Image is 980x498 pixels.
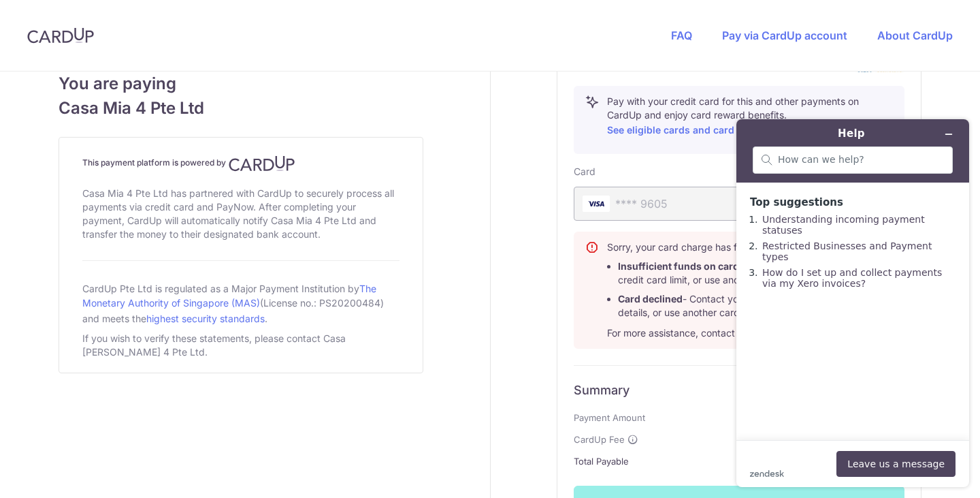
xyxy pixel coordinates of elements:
span: Payment Amount [574,409,645,426]
strong: SGD 2,640.15 [634,453,904,469]
li: - Contact your card issuer or bank for more details, or use another card. [618,292,893,320]
a: See eligible cards and card reward benefits here [607,124,835,136]
a: About CardUp [877,29,953,42]
div: Sorry, your card charge has failed. This could be due to For more assistance, contact CardUp [607,240,893,340]
b: Card declined [618,293,683,305]
h6: Summary [574,382,904,399]
strong: SGD 2555.81 [651,409,904,426]
h4: This payment platform is powered by [82,155,399,172]
span: CardUp Fee [574,431,625,448]
b: Insufficient funds on card [618,260,739,272]
img: CardUp [27,27,94,44]
iframe: Find more information here [725,108,980,498]
p: Pay with your credit card for this and other payments on CardUp and enjoy card reward benefits. [607,95,893,138]
div: If you wish to verify these statements, please contact Casa [PERSON_NAME] 4 Pte Ltd. [82,329,399,362]
li: - Ensure to check your debit or credit card limit, or use another card. [618,260,893,287]
img: CardUp [229,155,295,172]
div: CardUp Pte Ltd is regulated as a Major Payment Institution by (License no.: PS20200484) and meets... [82,277,399,329]
a: FAQ [671,29,692,42]
span: Casa Mia 4 Pte Ltd [59,96,423,121]
a: highest security standards [146,313,265,324]
span: You are paying [59,72,423,96]
span: Help [31,10,59,22]
span: Total Payable [574,453,629,469]
strong: SGD 84.34 [644,431,904,448]
a: Pay via CardUp account [722,29,847,42]
div: Casa Mia 4 Pte Ltd has partnered with CardUp to securely process all payments via credit card and... [82,184,399,244]
label: Card [574,165,595,178]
